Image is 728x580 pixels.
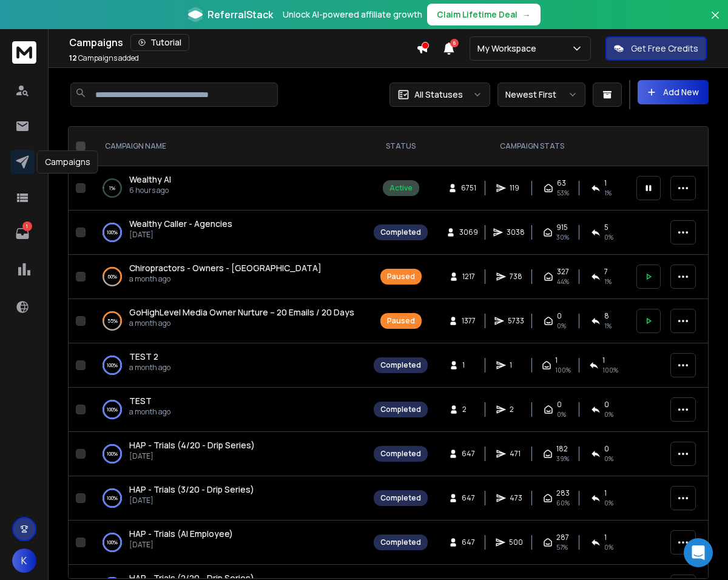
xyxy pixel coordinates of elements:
[462,272,475,282] span: 1217
[109,182,115,194] p: 1 %
[510,272,522,282] span: 738
[129,484,254,495] span: HAP - Trials (3/20 - Drip Series)
[507,228,525,237] span: 3038
[604,188,612,198] span: 1 %
[556,498,570,508] span: 60 %
[604,232,613,242] span: 0 %
[556,533,569,542] span: 287
[462,449,475,459] span: 647
[129,439,255,451] a: HAP - Trials (4/20 - Drip Series)
[90,388,366,432] td: 100%TESTa month ago
[107,492,118,504] p: 100 %
[90,476,366,521] td: 100%HAP - Trials (3/20 - Drip Series)[DATE]
[387,272,415,282] div: Paused
[556,542,568,552] span: 57 %
[604,498,613,508] span: 0 %
[129,218,232,229] span: Wealthy Caller - Agencies
[107,226,118,238] p: 100 %
[510,405,522,414] span: 2
[107,315,118,327] p: 55 %
[22,221,32,231] p: 1
[366,127,435,166] th: STATUS
[557,178,566,188] span: 63
[129,395,152,407] a: TEST
[107,403,118,416] p: 100 %
[129,306,354,319] a: GoHighLevel Media Owner Nurture – 20 Emails / 20 Days
[129,306,354,318] span: GoHighLevel Media Owner Nurture – 20 Emails / 20 Days
[605,36,707,61] button: Get Free Credits
[207,7,273,22] span: ReferralStack
[707,7,723,36] button: Close banner
[557,311,562,321] span: 0
[556,488,570,498] span: 283
[557,277,569,286] span: 44 %
[462,538,475,547] span: 647
[555,365,571,375] span: 100 %
[604,311,609,321] span: 8
[477,42,541,55] p: My Workspace
[604,178,607,188] span: 1
[130,34,189,51] button: Tutorial
[12,548,36,573] button: K
[283,8,422,21] p: Unlock AI-powered affiliate growth
[602,356,605,365] span: 1
[638,80,709,104] button: Add New
[37,150,98,174] div: Campaigns
[461,183,476,193] span: 6751
[522,8,531,21] span: →
[90,343,366,388] td: 100%TEST 2a month ago
[427,4,541,25] button: Claim Lifetime Deal→
[557,267,569,277] span: 327
[556,444,568,454] span: 182
[604,410,613,419] span: 0 %
[557,400,562,410] span: 0
[129,484,254,496] a: HAP - Trials (3/20 - Drip Series)
[129,407,170,417] p: a month ago
[129,395,152,406] span: TEST
[90,255,366,299] td: 60%Chiropractors - Owners - [GEOGRAPHIC_DATA]a month ago
[129,262,322,274] span: Chiropractors - Owners - [GEOGRAPHIC_DATA]
[129,218,232,230] a: Wealthy Caller - Agencies
[107,359,118,371] p: 100 %
[90,299,366,343] td: 55%GoHighLevel Media Owner Nurture – 20 Emails / 20 Daysa month ago
[10,221,35,246] a: 1
[508,316,524,326] span: 5733
[684,538,713,567] div: Open Intercom Messenger
[435,127,629,166] th: CAMPAIGN STATS
[557,321,566,331] span: 0%
[604,444,609,454] span: 0
[510,449,522,459] span: 471
[462,316,476,326] span: 1377
[631,42,698,55] p: Get Free Credits
[380,228,421,237] div: Completed
[510,493,522,503] span: 473
[129,186,171,195] p: 6 hours ago
[510,360,522,370] span: 1
[69,34,416,51] div: Campaigns
[90,166,366,211] td: 1%Wealthy AI6 hours ago
[90,432,366,476] td: 100%HAP - Trials (4/20 - Drip Series)[DATE]
[129,528,233,539] span: HAP - Trials (AI Employee)
[604,454,613,464] span: 0 %
[69,53,139,63] p: Campaigns added
[380,360,421,370] div: Completed
[107,448,118,460] p: 100 %
[90,211,366,255] td: 100%Wealthy Caller - Agencies[DATE]
[129,351,158,363] a: TEST 2
[557,410,566,419] span: 0 %
[108,271,117,283] p: 60 %
[107,536,118,548] p: 100 %
[129,540,233,550] p: [DATE]
[129,496,254,505] p: [DATE]
[604,542,613,552] span: 0 %
[90,127,366,166] th: CAMPAIGN NAME
[604,267,608,277] span: 7
[604,533,607,542] span: 1
[90,521,366,565] td: 100%HAP - Trials (AI Employee)[DATE]
[129,262,322,274] a: Chiropractors - Owners - [GEOGRAPHIC_DATA]
[556,232,569,242] span: 30 %
[389,183,413,193] div: Active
